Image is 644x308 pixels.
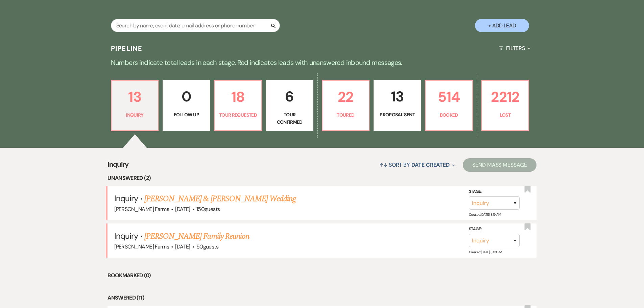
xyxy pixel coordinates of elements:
[144,193,296,205] a: [PERSON_NAME] & [PERSON_NAME] Wedding
[214,80,262,131] a: 18Tour Requested
[114,231,138,241] span: Inquiry
[374,80,421,131] a: 13Proposal Sent
[463,158,536,172] button: Send Mass Message
[327,111,365,119] p: Toured
[486,111,525,119] p: Lost
[270,111,309,126] p: Tour Confirmed
[430,86,468,108] p: 514
[111,19,280,32] input: Search by name, event date, email address or phone number
[111,44,143,53] h3: Pipeline
[270,85,309,108] p: 6
[111,80,159,131] a: 13Inquiry
[175,206,190,213] span: [DATE]
[486,86,525,108] p: 2212
[114,206,169,213] span: [PERSON_NAME] Farms
[108,293,536,302] li: Answered (11)
[475,19,529,32] button: + Add Lead
[379,161,387,168] span: ↑↓
[469,250,502,254] span: Created: [DATE] 3:03 PM
[469,188,520,195] label: Stage:
[322,80,370,131] a: 22Toured
[175,243,190,250] span: [DATE]
[196,243,218,250] span: 50 guests
[116,111,154,119] p: Inquiry
[196,206,220,213] span: 150 guests
[219,111,257,119] p: Tour Requested
[116,86,154,108] p: 13
[266,80,313,131] a: 6Tour Confirmed
[378,111,416,118] p: Proposal Sent
[496,39,533,57] button: Filters
[469,212,501,217] span: Created: [DATE] 8:19 AM
[108,271,536,280] li: Bookmarked (0)
[411,161,450,168] span: Date Created
[163,80,210,131] a: 0Follow Up
[167,85,206,108] p: 0
[167,111,206,118] p: Follow Up
[469,226,520,233] label: Stage:
[114,193,138,204] span: Inquiry
[481,80,529,131] a: 2212Lost
[425,80,473,131] a: 514Booked
[108,174,536,183] li: Unanswered (2)
[377,156,458,174] button: Sort By Date Created
[327,86,365,108] p: 22
[219,86,257,108] p: 18
[114,243,169,250] span: [PERSON_NAME] Farms
[430,111,468,119] p: Booked
[144,230,249,242] a: [PERSON_NAME] Family Reunion
[79,57,566,68] p: Numbers indicate total leads in each stage. Red indicates leads with unanswered inbound messages.
[378,85,416,108] p: 13
[108,159,129,174] span: Inquiry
